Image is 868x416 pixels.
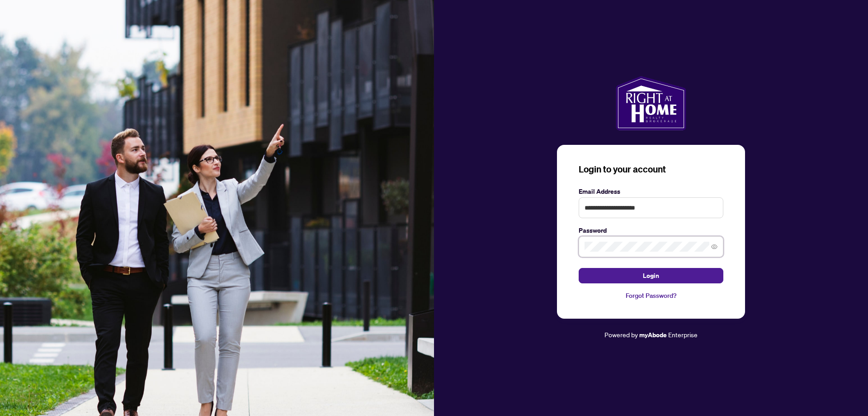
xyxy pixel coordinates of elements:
label: Password [579,225,723,235]
img: ma-logo [616,76,686,130]
label: Email Address [579,186,723,196]
a: Forgot Password? [579,291,723,301]
span: Enterprise [668,330,698,339]
span: Powered by [604,330,638,339]
span: Login [643,268,659,283]
button: Login [579,268,723,283]
h3: Login to your account [579,163,723,176]
a: myAbode [639,330,667,340]
span: eye [711,244,717,250]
